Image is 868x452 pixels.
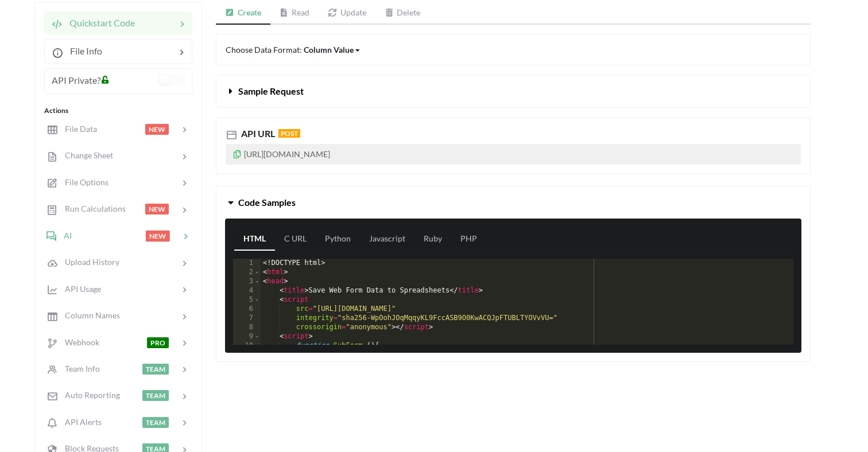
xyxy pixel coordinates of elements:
[239,128,275,139] span: API URL
[451,228,486,251] a: PHP
[52,75,100,85] span: API Private?
[58,177,108,187] span: File Options
[233,268,261,277] div: 2
[44,106,192,116] div: Actions
[233,314,261,323] div: 7
[233,332,261,341] div: 9
[238,85,304,96] span: Sample Request
[226,45,361,54] span: Choose Data Format:
[63,17,135,28] span: Quickstart Code
[375,2,430,25] a: Delete
[226,144,801,165] p: [URL][DOMAIN_NAME]
[216,2,270,25] a: Create
[238,197,296,208] span: Code Samples
[233,259,261,268] div: 1
[278,129,300,138] span: POST
[233,277,261,286] div: 3
[145,204,169,215] span: NEW
[275,228,316,251] a: C URL
[145,124,169,135] span: NEW
[63,45,102,56] span: File Info
[57,231,72,240] span: AI
[270,2,319,25] a: Read
[58,257,119,267] span: Upload History
[360,228,414,251] a: Javascript
[304,44,354,56] div: Column Value
[142,364,169,375] span: TEAM
[233,323,261,332] div: 8
[142,390,169,401] span: TEAM
[146,231,170,241] span: NEW
[58,417,102,427] span: API Alerts
[233,341,261,350] div: 10
[233,295,261,305] div: 5
[58,390,120,400] span: Auto Reporting
[58,150,113,160] span: Change Sheet
[216,75,810,107] button: Sample Request
[58,337,99,347] span: Webhook
[233,305,261,314] div: 6
[414,228,451,251] a: Ruby
[58,284,101,294] span: API Usage
[234,228,275,251] a: HTML
[58,204,126,213] span: Run Calculations
[58,124,97,134] span: File Data
[58,310,120,320] span: Column Names
[316,228,360,251] a: Python
[142,417,169,428] span: TEAM
[58,364,100,373] span: Team Info
[319,2,375,25] a: Update
[233,286,261,295] div: 4
[216,186,810,219] button: Code Samples
[147,337,169,348] span: PRO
